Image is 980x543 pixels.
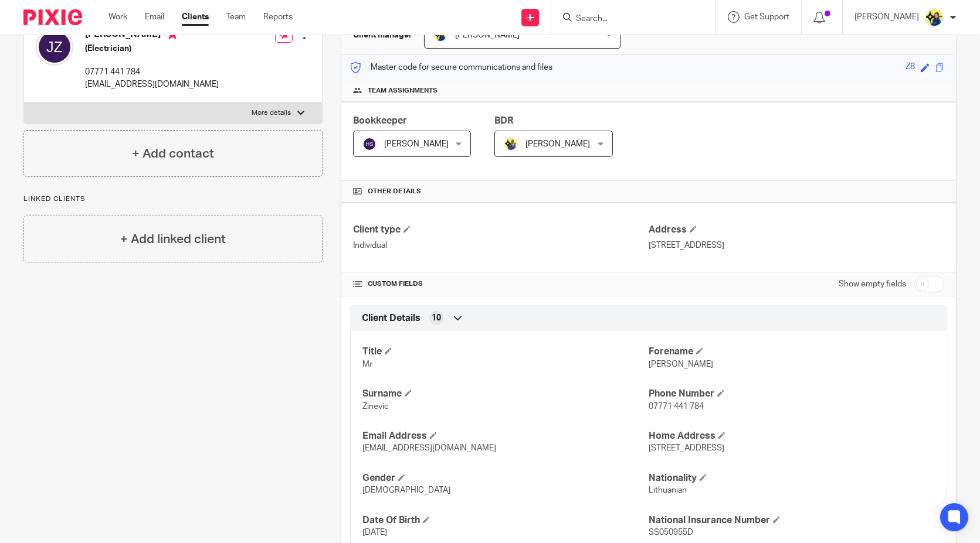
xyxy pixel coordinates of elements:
p: Master code for secure communications and files [350,62,552,73]
span: 07771 441 784 [649,402,704,411]
span: [PERSON_NAME] [649,360,713,368]
span: Zinevic [362,402,389,411]
img: Dennis-Starbridge.jpg [504,137,518,151]
img: Pixie [23,9,82,25]
span: BDR [494,116,513,125]
a: Email [145,11,164,23]
a: Reports [263,11,293,23]
h3: Client manager [353,29,412,41]
h4: Nationality [649,472,935,484]
label: Show empty fields [839,278,906,290]
img: Bobo-Starbridge%201.jpg [433,28,447,42]
span: Get Support [744,13,789,21]
p: [EMAIL_ADDRESS][DOMAIN_NAME] [85,78,219,90]
span: Team assignments [368,86,438,95]
h4: + Add linked client [120,230,226,248]
span: [DEMOGRAPHIC_DATA] [362,486,450,494]
p: More details [252,108,291,118]
h5: (Electrician) [85,43,219,54]
h4: Forename [649,346,935,358]
span: [PERSON_NAME] [455,31,520,39]
h4: Home Address [649,430,935,442]
p: 07771 441 784 [85,66,219,78]
h4: Client type [353,224,649,236]
span: [PERSON_NAME] [525,140,590,148]
input: Search [575,14,680,25]
span: Other details [368,187,421,196]
h4: Phone Number [649,388,935,400]
p: Linked clients [23,194,323,204]
span: [EMAIL_ADDRESS][DOMAIN_NAME] [362,444,496,452]
p: [STREET_ADDRESS] [649,240,944,251]
h4: Surname [362,388,649,400]
span: Mr [362,360,372,368]
a: Work [108,11,127,23]
p: Individual [353,240,649,251]
img: svg%3E [36,28,73,66]
span: Bookkeeper [353,116,407,125]
a: Team [226,11,246,23]
span: [PERSON_NAME] [384,140,449,148]
h4: CUSTOM FIELDS [353,279,649,289]
span: SS050955D [649,528,693,537]
h4: Email Address [362,430,649,442]
a: Clients [182,11,209,23]
h4: Address [649,224,944,236]
h4: [PERSON_NAME] [85,28,219,43]
h4: National Insurance Number [649,514,935,527]
span: [STREET_ADDRESS] [649,444,724,452]
span: [DATE] [362,528,387,537]
h4: + Add contact [132,145,214,163]
img: Bobo-Starbridge%201.jpg [925,8,944,27]
p: [PERSON_NAME] [854,11,919,23]
span: 10 [432,312,441,324]
span: Client Details [362,312,421,325]
span: Lithuanian [649,486,687,494]
img: svg%3E [362,137,377,151]
div: Z8 [906,61,915,74]
h4: Gender [362,472,649,484]
h4: Date Of Birth [362,514,649,527]
h4: Title [362,346,649,358]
